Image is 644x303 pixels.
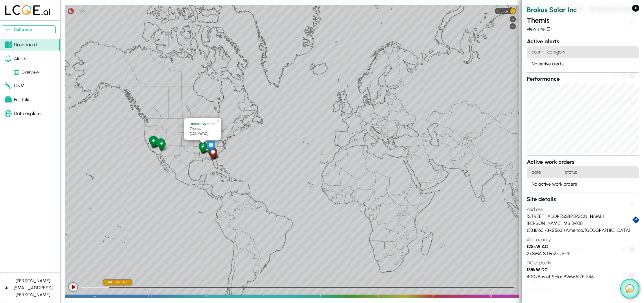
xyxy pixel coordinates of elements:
[5,110,42,117] div: Data explorer
[527,244,548,249] strong: 125 kW AC
[5,82,25,89] div: O&M
[148,135,158,148] div: Clymene
[527,234,639,243] h4: AC capacity
[208,147,218,160] div: Astraeus
[156,137,166,150] div: Menoetius
[510,16,516,22] div: Zoom in
[527,257,639,266] h4: DC capacity
[527,58,639,70] div: No active alerts
[5,41,37,48] div: Dashboard
[527,46,545,58] h4: count
[632,5,639,12] button: X
[2,25,56,34] button: Collapse
[190,122,216,127] div: Brakus Solar Inc
[625,284,634,293] img: open chat
[103,280,132,285] div: local time
[527,195,639,204] h3: Site details
[497,9,509,13] span: Clouds
[545,46,639,58] h4: category
[10,277,56,298] div: [PERSON_NAME][EMAIL_ADDRESS][PERSON_NAME]
[632,216,639,223] a: directions
[527,227,639,234] div: ( 33.18165 , -89.25631 ); America/[GEOGRAPHIC_DATA]
[216,118,221,122] a: ×
[527,204,639,213] h4: Address
[527,273,639,280] div: 400 x Boviet Solar BVM6612P-345
[563,166,639,178] h4: status
[527,15,639,26] h2: Themis
[148,136,158,149] div: Helios
[527,26,639,33] a: view site
[527,267,548,272] strong: 138 kW DC
[198,141,208,154] div: Epimetheus
[103,280,132,285] div: [DATE] 4 - 16:00
[527,166,563,178] h4: date
[527,213,632,227] div: [STREET_ADDRESS][PERSON_NAME] [PERSON_NAME], MS 39108
[190,126,216,131] div: Themis
[198,141,208,154] div: Themis
[14,69,39,76] div: Overview
[527,250,639,257] div: 2 x SMA STP62-US-41
[205,141,215,154] div: Theia
[198,141,208,154] div: Dione
[148,135,158,148] div: Eurybia
[5,55,26,62] div: Alerts
[527,158,639,166] h3: Active work orders
[190,131,216,136] div: (125 kWAC)
[527,5,639,15] h2: Brakus Solar Inc
[527,37,639,46] h3: Active alerts
[206,140,216,153] div: HQ
[156,139,167,152] div: Eurynome
[510,23,516,29] div: Zoom out
[527,75,639,83] h3: Performance
[5,96,30,103] div: Portfolio
[198,141,208,154] div: Hyperion
[527,178,639,190] div: No active work orders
